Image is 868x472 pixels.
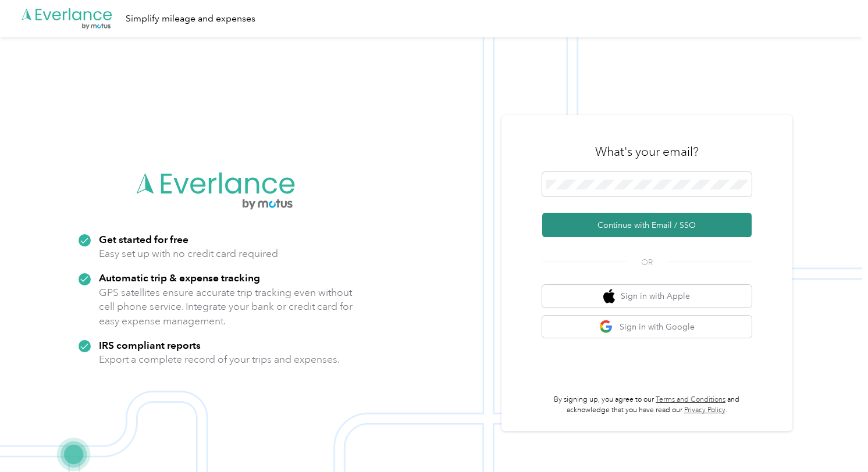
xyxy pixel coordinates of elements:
h3: What's your email? [595,144,699,160]
strong: Automatic trip & expense tracking [99,271,260,284]
strong: Get started for free [99,233,188,245]
button: Continue with Email / SSO [542,213,752,237]
p: Easy set up with no credit card required [99,246,278,261]
a: Terms and Conditions [656,395,725,404]
img: google logo [599,320,614,334]
p: Export a complete record of your trips and expenses. [99,352,340,367]
button: apple logoSign in with Apple [542,285,752,307]
a: Privacy Policy [684,406,725,414]
p: By signing up, you agree to our and acknowledge that you have read our . [542,395,752,415]
strong: IRS compliant reports [99,339,201,351]
p: GPS satellites ensure accurate trip tracking even without cell phone service. Integrate your bank... [99,285,353,328]
img: apple logo [603,289,615,303]
span: OR [627,256,667,269]
button: google logoSign in with Google [542,316,752,338]
div: Simplify mileage and expenses [126,12,255,26]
